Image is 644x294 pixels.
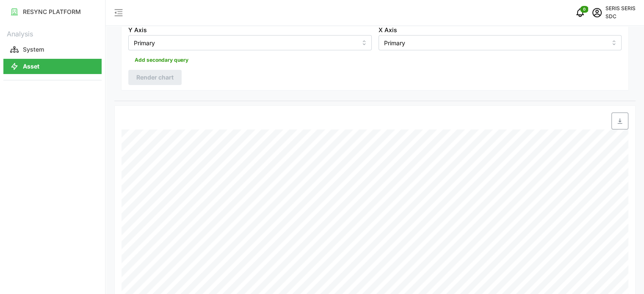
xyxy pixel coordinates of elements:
button: Render chart [128,70,182,85]
span: Render chart [136,70,174,85]
p: SERIS SERIS [605,5,636,13]
span: 0 [583,6,586,12]
button: RESYNC PLATFORM [3,4,102,19]
label: X Axis [379,25,397,35]
a: Asset [3,58,102,75]
button: schedule [589,4,605,21]
p: SDC [605,13,636,21]
p: RESYNC PLATFORM [23,8,81,16]
button: notifications [572,4,589,21]
a: RESYNC PLATFORM [3,3,102,20]
input: Select X axis [379,35,622,50]
span: Add secondary query [135,54,188,66]
p: Analysis [3,27,102,39]
p: Asset [23,62,39,71]
input: Select Y axis [128,35,372,50]
p: System [23,45,44,54]
label: Y Axis [128,25,147,35]
button: Add secondary query [128,54,195,66]
a: System [3,41,102,58]
button: Asset [3,59,102,74]
button: System [3,42,102,57]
